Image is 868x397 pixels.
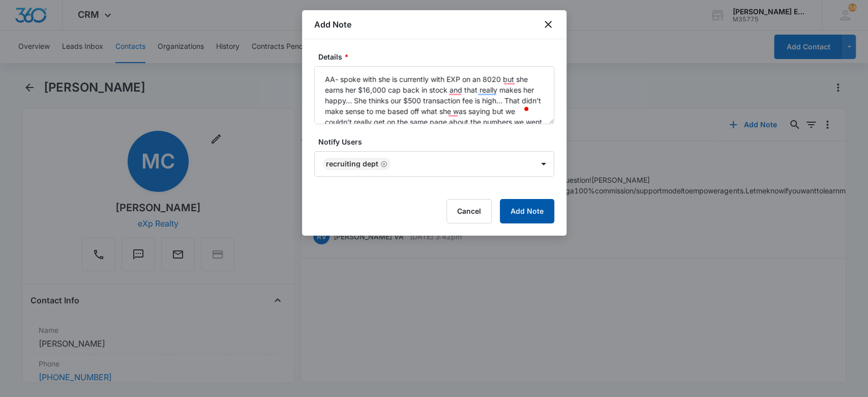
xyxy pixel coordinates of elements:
div: Recruiting Dept [326,160,378,167]
label: Details [318,51,558,62]
label: Notify Users [318,136,558,147]
textarea: To enrich screen reader interactions, please activate Accessibility in Grammarly extension settings [314,66,554,124]
button: Add Note [500,199,554,223]
button: Cancel [446,199,492,223]
div: Remove Recruiting Dept [378,160,387,167]
button: close [542,18,554,31]
h1: Add Note [314,18,351,31]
